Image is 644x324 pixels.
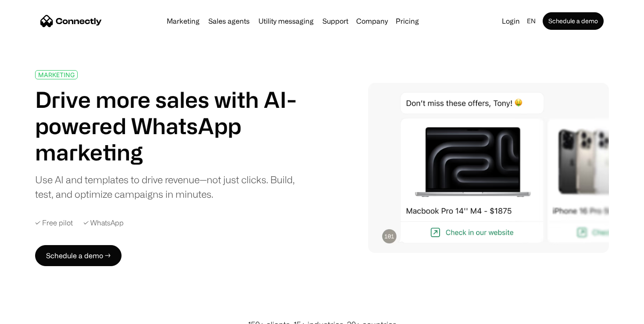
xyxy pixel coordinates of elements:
aside: Language selected: English [9,308,53,321]
a: Schedule a demo → [35,245,122,266]
a: Sales agents [205,18,253,25]
a: Utility messaging [255,18,317,25]
div: en [527,15,536,27]
a: Marketing [163,18,203,25]
a: Pricing [392,18,422,25]
div: ✓ Free pilot [35,219,73,227]
a: Schedule a demo [543,12,604,30]
a: Login [498,15,523,27]
a: Support [319,18,352,25]
div: ✓ WhatsApp [83,219,124,227]
div: Company [354,15,390,27]
div: MARKETING [38,71,75,78]
h1: Drive more sales with AI-powered WhatsApp marketing [35,86,306,165]
div: Company [356,15,388,27]
ul: Language list [18,309,53,321]
div: Use AI and templates to drive revenue—not just clicks. Build, test, and optimize campaigns in min... [35,172,306,201]
div: en [523,15,541,27]
a: home [40,14,102,28]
